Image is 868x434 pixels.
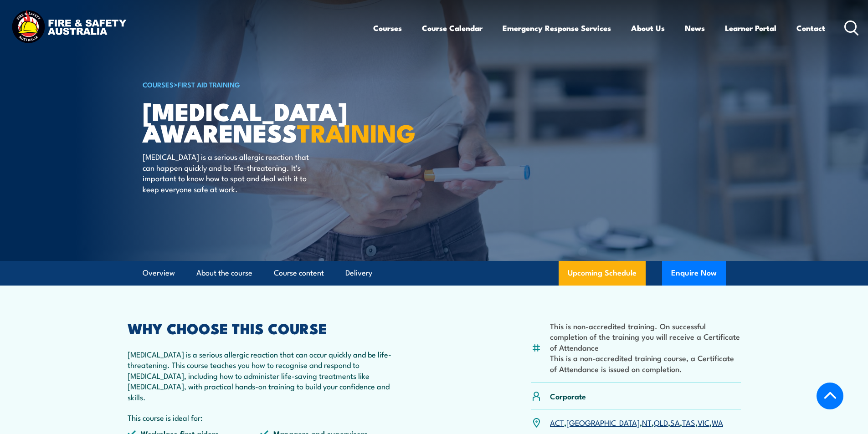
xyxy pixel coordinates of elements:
[712,417,723,428] a: WA
[128,322,394,334] h2: WHY CHOOSE THIS COURSE
[345,261,372,285] a: Delivery
[654,417,668,428] a: QLD
[143,261,175,285] a: Overview
[297,113,416,151] strong: TRAINING
[725,16,776,40] a: Learner Portal
[550,391,586,401] p: Corporate
[143,79,368,90] h6: >
[422,16,483,40] a: Course Calendar
[698,417,709,428] a: VIC
[642,417,652,428] a: NT
[503,16,611,40] a: Emergency Response Services
[670,417,680,428] a: SA
[631,16,665,40] a: About Us
[550,321,741,352] li: This is non-accredited training. On successful completion of the training you will receive a Cert...
[566,417,640,428] a: [GEOGRAPHIC_DATA]
[196,261,252,285] a: About the course
[128,349,394,402] p: [MEDICAL_DATA] is a serious allergic reaction that can occur quickly and be life-threatening. Thi...
[143,100,368,143] h1: [MEDICAL_DATA] Awareness
[685,16,705,40] a: News
[550,417,564,428] a: ACT
[143,151,309,194] p: [MEDICAL_DATA] is a serious allergic reaction that can happen quickly and be life-threatening. It...
[373,16,402,40] a: Courses
[178,79,240,89] a: First Aid Training
[274,261,324,285] a: Course content
[143,79,174,89] a: COURSES
[796,16,825,40] a: Contact
[550,352,741,374] li: This is a non-accredited training course, a Certificate of Attendance is issued on completion.
[559,261,646,286] a: Upcoming Schedule
[682,417,695,428] a: TAS
[662,261,726,286] button: Enquire Now
[128,412,394,423] p: This course is ideal for:
[550,417,723,428] p: , , , , , , ,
